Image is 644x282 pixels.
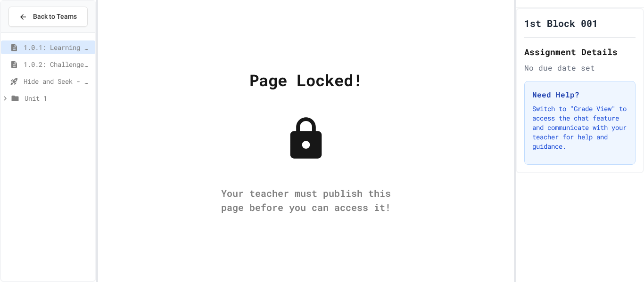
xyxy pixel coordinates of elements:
[8,7,88,27] button: Back to Teams
[532,104,627,151] p: Switch to "Grade View" to access the chat feature and communicate with your teacher for help and ...
[212,186,400,214] div: Your teacher must publish this page before you can access it!
[524,45,636,58] h2: Assignment Details
[33,12,77,22] span: Back to Teams
[524,16,598,30] h1: 1st Block 001
[524,62,636,73] div: No due date set
[532,89,627,100] h3: Need Help?
[24,76,91,86] span: Hide and Seek - SUB
[249,68,363,92] div: Page Locked!
[24,42,91,52] span: 1.0.1: Learning to Solve Hard Problems
[24,59,91,69] span: 1.0.2: Challenge Problem - The Bridge
[25,93,91,103] span: Unit 1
